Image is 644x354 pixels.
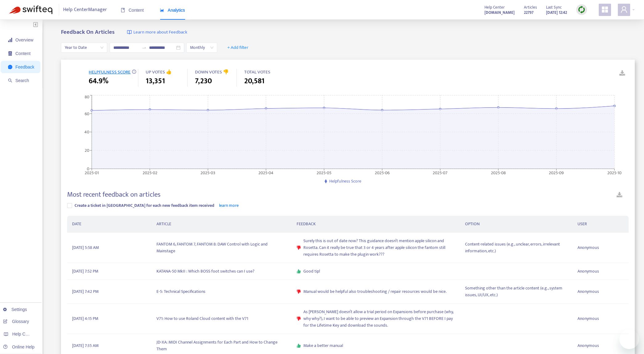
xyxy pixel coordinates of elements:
[67,216,151,233] th: DATE
[303,268,320,275] span: Good tip!
[15,51,30,56] span: Content
[484,4,505,11] span: Help Center
[601,6,609,13] span: appstore
[577,288,599,295] span: Anonymous
[3,307,27,312] a: Settings
[61,27,115,37] b: Feedback On Articles
[3,344,34,349] a: Online Help
[433,169,448,176] tspan: 2025-07
[484,9,515,16] a: [DOMAIN_NAME]
[244,76,265,87] span: 20,581
[152,263,292,280] td: KATANA-50 MkII : Which BOSS foot switches can I use?
[317,169,332,176] tspan: 2025-05
[3,319,29,324] a: Glossary
[142,45,147,50] span: swap-right
[72,342,99,349] span: [DATE] 7:35 AM
[85,169,99,176] tspan: 2025-01
[8,38,12,42] span: signal
[85,93,89,100] tspan: 80
[219,202,239,209] a: learn more
[297,344,301,348] span: like
[460,216,573,233] th: OPTION
[12,332,38,336] span: Help Centers
[607,169,622,176] tspan: 2025-10
[143,169,157,176] tspan: 2025-02
[15,37,33,42] span: Overview
[142,45,147,50] span: to
[546,4,562,11] span: Last Sync
[8,78,12,83] span: search
[75,202,214,209] span: Create a ticket in [GEOGRAPHIC_DATA] for each new feedback item received
[190,43,213,52] span: Monthly
[297,246,301,250] span: dislike
[297,317,301,321] span: dislike
[620,6,628,13] span: user
[227,44,249,51] span: + Add filter
[465,285,568,298] span: Something other than the article content (e.g., system issues, UI/UX, etc.)
[84,128,89,136] tspan: 40
[8,51,12,56] span: container
[303,309,455,329] span: As [PERSON_NAME] doesn’t allow a trial period on Expansions before purchase (why, why why?), I wa...
[146,76,165,87] span: 13,351
[577,268,599,275] span: Anonymous
[465,241,568,254] span: Content-related issues (e.g., unclear, errors, irrelevant information, etc.)
[160,8,185,13] span: Analytics
[573,216,629,233] th: USER
[619,329,639,349] iframe: メッセージングウィンドウを開くボタン
[15,65,34,69] span: Feedback
[85,147,89,154] tspan: 20
[127,29,187,36] a: Learn more about Feedback
[259,169,274,176] tspan: 2025-04
[8,65,12,69] span: message
[67,191,160,199] h4: Most recent feedback on articles
[85,110,89,117] tspan: 60
[89,68,131,76] span: HELPFULNESS SCORE
[524,9,533,16] strong: 22797
[577,244,599,251] span: Anonymous
[9,6,52,14] img: Swifteq
[133,29,187,36] span: Learn more about Feedback
[152,304,292,334] td: V71: How to use Roland Cloud content with the V71
[223,43,253,53] button: + Add filter
[72,268,98,275] span: [DATE] 7:52 PM
[297,269,301,273] span: like
[152,233,292,263] td: FANTOM 6, FANTOM 7, FANTOM 8: DAW Control with Logic and Mainstage
[72,315,98,322] span: [DATE] 4:15 PM
[152,216,292,233] th: ARTICLE
[524,4,537,11] span: Articles
[303,342,343,349] span: Make a better manual
[297,289,301,294] span: dislike
[72,244,99,251] span: [DATE] 5:58 AM
[195,68,229,76] span: DOWN VOTES 👎
[549,169,564,176] tspan: 2025-09
[152,280,292,304] td: E-5: Technical Specifications
[201,169,216,176] tspan: 2025-03
[578,6,585,14] img: sync.dc5367851b00ba804db3.png
[121,8,144,13] span: Content
[292,216,460,233] th: FEEDBACK
[303,288,447,295] span: Manual would be helpful also troubleshooting / repair resources would be nice.
[121,8,125,12] span: book
[15,78,29,83] span: Search
[65,43,103,52] span: Year to Date
[160,8,164,12] span: area-chart
[87,165,89,172] tspan: 0
[195,76,212,87] span: 7,230
[491,169,506,176] tspan: 2025-08
[146,68,172,76] span: UP VOTES 👍
[63,4,107,16] span: Help Center Manager
[546,9,567,16] strong: [DATE] 12:42
[244,68,270,76] span: TOTAL VOTES
[89,76,108,87] span: 64.9%
[72,288,99,295] span: [DATE] 7:42 PM
[303,238,455,258] span: Surely this is out of date now? This guidance doesn’t mention apple silicon and Rosetta. Can it r...
[577,342,599,349] span: Anonymous
[577,315,599,322] span: Anonymous
[127,30,132,35] img: image-link
[375,169,390,176] tspan: 2025-06
[329,178,361,185] span: Helpfulness Score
